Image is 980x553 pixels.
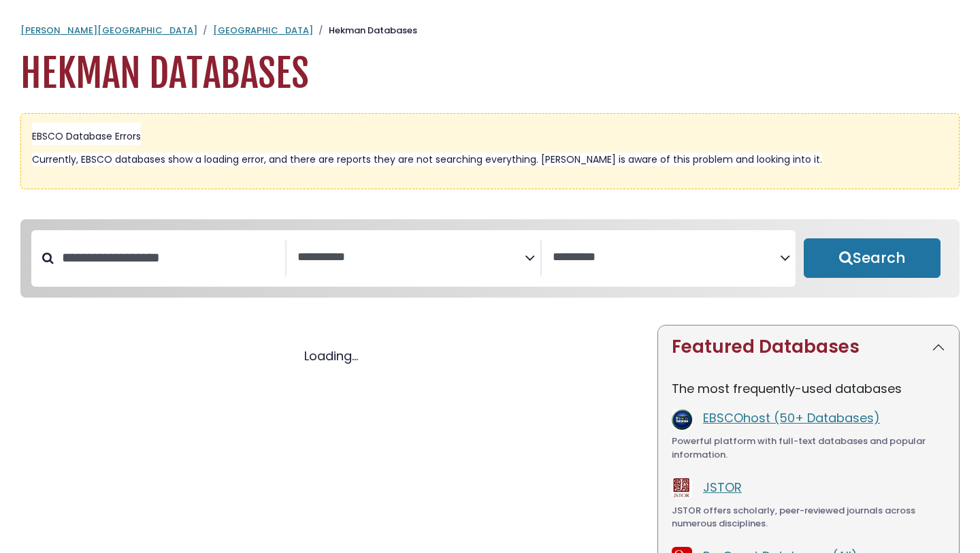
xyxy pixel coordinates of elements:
textarea: Search [553,251,780,265]
h1: Hekman Databases [20,51,960,97]
a: [PERSON_NAME][GEOGRAPHIC_DATA] [20,24,197,37]
li: Hekman Databases [313,24,417,37]
button: Featured Databases [658,326,959,368]
div: Powerful platform with full-text databases and popular information. [672,434,945,461]
span: Currently, EBSCO databases show a loading error, and there are reports they are not searching eve... [32,153,822,166]
textarea: Search [297,251,525,265]
a: EBSCOhost (50+ Databases) [703,409,880,426]
nav: breadcrumb [20,24,960,37]
button: Submit for Search Results [804,238,941,278]
a: [GEOGRAPHIC_DATA] [213,24,313,37]
span: EBSCO Database Errors [32,129,141,143]
a: JSTOR [703,479,742,496]
input: Search database by title or keyword [54,247,285,269]
nav: Search filters [20,219,960,298]
div: JSTOR offers scholarly, peer-reviewed journals across numerous disciplines. [672,504,945,531]
div: Loading... [20,347,641,365]
p: The most frequently-used databases [672,379,945,398]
